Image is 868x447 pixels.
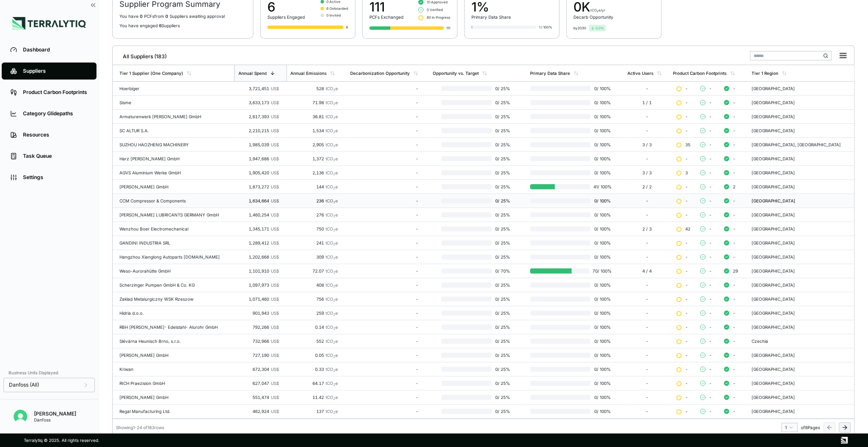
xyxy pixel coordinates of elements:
[709,226,711,231] span: -
[270,226,278,231] span: US$
[732,156,735,161] span: -
[270,240,278,245] span: US$
[590,282,612,288] span: 0 / 100 %
[492,240,514,245] span: 0 / 25 %
[732,142,735,147] span: -
[290,226,338,231] div: 750
[685,240,687,245] span: -
[752,114,851,119] div: [GEOGRAPHIC_DATA]
[119,142,231,147] div: SUZHOU HAOZHENG MACHINERY
[752,86,851,91] div: [GEOGRAPHIC_DATA]
[119,170,231,175] div: AGVS Aluminium Werke GmbH
[590,8,605,12] span: tCO₂e/yr
[23,153,88,159] div: Task Queue
[752,212,851,217] div: [GEOGRAPHIC_DATA]
[471,14,511,20] div: Primary Data Share
[781,423,797,432] button: 1
[709,198,711,203] span: -
[116,50,167,60] div: All Suppliers (183)
[492,86,514,91] span: 0 / 25 %
[627,156,666,161] div: -
[326,86,338,91] span: tCO e
[270,142,278,147] span: US$
[685,198,687,203] span: -
[590,142,612,147] span: 0 / 100 %
[492,156,514,161] span: 0 / 25 %
[290,296,338,302] div: 756
[326,128,338,133] span: tCO e
[685,170,687,175] span: 3
[685,142,690,147] span: 35
[685,156,687,161] span: -
[333,186,335,190] sub: 2
[492,100,514,105] span: 0 / 25 %
[685,226,690,231] span: 42
[709,184,711,189] span: -
[752,128,851,133] div: [GEOGRAPHIC_DATA]
[492,184,514,189] span: 0 / 25 %
[333,242,335,246] sub: 2
[752,296,851,302] div: [GEOGRAPHIC_DATA]
[238,282,278,288] div: 1,097,973
[326,170,338,175] span: tCO e
[685,310,687,316] span: -
[350,71,410,76] div: Decarbonization Opportunity
[119,71,183,76] div: Tier 1 Supplier (One Company)
[350,212,418,217] div: -
[732,198,735,203] span: -
[350,240,418,245] div: -
[350,184,418,189] div: -
[627,254,666,259] div: -
[290,198,338,203] div: 236
[238,114,278,119] div: 2,617,393
[119,156,231,161] div: Harz [PERSON_NAME] GmbH
[290,156,338,161] div: 1,372
[326,13,341,18] span: 0 Invited
[492,268,514,273] span: 0 / 70 %
[350,142,418,147] div: -
[290,142,338,147] div: 2,905
[270,100,278,105] span: US$
[290,114,338,119] div: 36.81
[732,170,735,175] span: -
[119,310,231,316] div: Hidria d.o.o.
[326,268,338,273] span: tCO e
[290,282,338,288] div: 408
[492,226,514,231] span: 0 / 25 %
[326,198,338,203] span: tCO e
[732,310,735,316] span: -
[270,128,278,133] span: US$
[732,254,735,259] span: -
[709,325,711,330] span: -
[333,214,335,218] sub: 2
[119,240,231,245] div: GANDINI INDUSTRIA SRL
[23,110,88,117] div: Category Glidepaths
[709,170,711,175] span: -
[590,325,612,330] span: 0 / 100 %
[270,325,278,330] span: US$
[350,128,418,133] div: -
[290,254,338,259] div: 309
[270,212,278,217] span: US$
[685,184,687,189] span: -
[627,86,666,91] div: -
[709,86,711,91] span: -
[492,310,514,316] span: 0 / 25 %
[590,212,612,217] span: 0 / 100 %
[752,310,851,316] div: [GEOGRAPHIC_DATA]
[23,131,88,138] div: Resources
[350,296,418,302] div: -
[119,184,231,189] div: [PERSON_NAME] GmbH
[270,184,278,189] span: US$
[119,254,231,259] div: Hangzhou Xianglong Autoparts [DOMAIN_NAME]
[326,184,338,189] span: tCO e
[333,144,335,148] sub: 2
[590,170,612,175] span: 0 / 100 %
[709,128,711,133] span: -
[627,114,666,119] div: -
[492,170,514,175] span: 0 / 25 %
[492,128,514,133] span: 0 / 25 %
[119,114,231,119] div: Armaturenwerk [PERSON_NAME] GmbH
[119,14,246,19] p: You have PCF s from Supplier s awaiting approval
[350,114,418,119] div: -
